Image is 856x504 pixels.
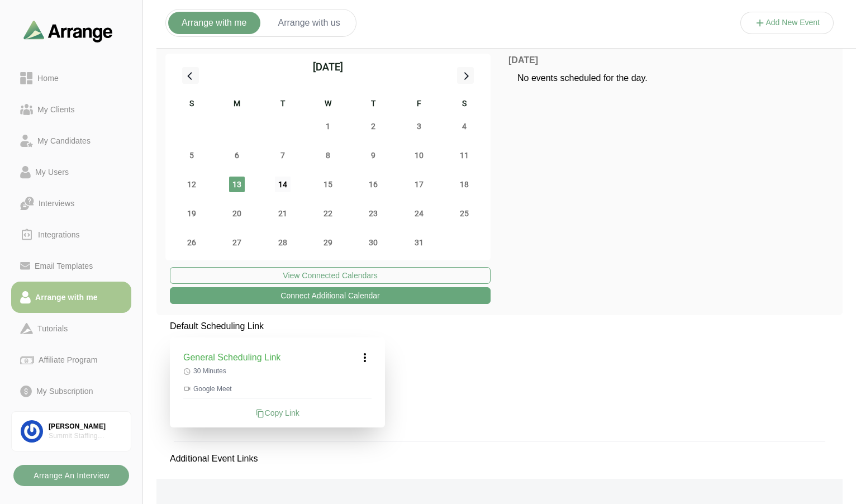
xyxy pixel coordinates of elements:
button: Arrange with us [265,12,354,34]
span: Tuesday, October 21, 2025 [275,206,291,221]
p: Google Meet [183,384,372,393]
div: My Users [31,165,73,179]
span: Sunday, October 19, 2025 [184,206,199,221]
button: Arrange An Interview [13,465,129,486]
span: Wednesday, October 29, 2025 [320,235,336,250]
a: Affiliate Program [11,344,131,375]
span: Tuesday, October 7, 2025 [275,148,291,163]
div: T [260,97,305,112]
a: Home [11,63,131,94]
a: My Users [11,156,131,188]
span: Friday, October 17, 2025 [411,177,427,192]
img: arrangeai-name-small-logo.4d2b8aee.svg [23,20,113,42]
div: F [396,97,441,112]
div: My Clients [33,103,79,116]
div: Copy Link [183,407,372,419]
div: My Candidates [33,134,95,148]
span: Monday, October 6, 2025 [229,148,245,163]
span: Monday, October 27, 2025 [229,235,245,250]
div: Interviews [34,197,79,210]
p: 30 Minutes [183,367,372,375]
span: Friday, October 3, 2025 [411,118,427,134]
a: Interviews [11,188,131,219]
span: Monday, October 20, 2025 [229,206,245,221]
a: My Clients [11,94,131,125]
a: [PERSON_NAME]Summit Staffing Partners [11,411,131,451]
span: Wednesday, October 22, 2025 [320,206,336,221]
span: Saturday, October 25, 2025 [456,206,472,221]
div: [PERSON_NAME] [49,422,122,431]
div: Integrations [34,228,84,241]
h3: General Scheduling Link [183,351,280,364]
span: Wednesday, October 8, 2025 [320,148,336,163]
a: Integrations [11,219,131,250]
p: Additional Event Links [156,439,271,479]
div: Email Templates [30,259,97,273]
span: Sunday, October 12, 2025 [184,177,199,192]
span: Sunday, October 5, 2025 [184,148,199,163]
a: Arrange with me [11,282,131,313]
span: Saturday, October 18, 2025 [456,177,472,192]
span: Thursday, October 16, 2025 [365,177,381,192]
span: Thursday, October 30, 2025 [365,235,381,250]
button: Connect Additional Calendar [170,287,491,304]
span: Monday, October 13, 2025 [229,177,245,192]
span: Friday, October 31, 2025 [411,235,427,250]
span: Tuesday, October 14, 2025 [275,177,291,192]
p: No events scheduled for the day. [517,72,825,85]
span: Wednesday, October 1, 2025 [320,118,336,134]
a: Email Templates [11,250,131,282]
b: Arrange An Interview [33,465,110,486]
div: My Subscription [32,384,98,398]
div: Arrange with me [31,291,102,304]
div: S [442,97,487,112]
span: Thursday, October 23, 2025 [365,206,381,221]
a: My Candidates [11,125,131,156]
span: Wednesday, October 15, 2025 [320,177,336,192]
button: View Connected Calendars [170,267,491,284]
button: Arrange with me [168,12,260,34]
span: Friday, October 24, 2025 [411,206,427,221]
span: Thursday, October 9, 2025 [365,148,381,163]
div: Affiliate Program [34,353,102,367]
div: S [169,97,214,112]
span: Saturday, October 4, 2025 [456,118,472,134]
p: Default Scheduling Link [170,320,385,333]
span: Sunday, October 26, 2025 [184,235,199,250]
span: Friday, October 10, 2025 [411,148,427,163]
div: T [351,97,396,112]
div: M [214,97,259,112]
a: Tutorials [11,313,131,344]
span: Tuesday, October 28, 2025 [275,235,291,250]
div: Summit Staffing Partners [49,431,122,441]
div: [DATE] [313,59,343,75]
p: [DATE] [508,54,834,67]
button: Add New Event [740,12,834,34]
div: Tutorials [33,322,72,335]
a: My Subscription [11,375,131,407]
div: W [305,97,350,112]
span: Saturday, October 11, 2025 [456,148,472,163]
div: Home [33,72,63,85]
span: Thursday, October 2, 2025 [365,118,381,134]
